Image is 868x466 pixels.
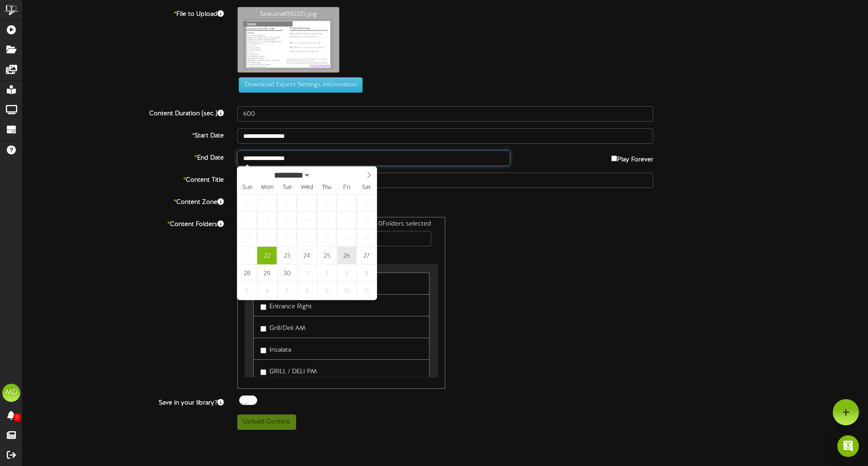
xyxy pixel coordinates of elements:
[260,343,291,355] label: Insalata
[239,77,363,93] button: Download Export Settings Information
[16,7,231,19] label: File to Upload
[297,194,316,212] span: September 3, 2025
[317,185,337,191] span: Thu
[237,414,296,430] button: Upload Content
[297,185,317,191] span: Wed
[277,185,297,191] span: Tue
[277,264,297,282] span: September 30, 2025
[337,229,356,247] span: September 19, 2025
[357,185,377,191] span: Sat
[297,247,316,264] span: September 24, 2025
[337,185,357,191] span: Fri
[16,195,231,207] label: Content Zone
[297,282,316,300] span: October 8, 2025
[337,264,356,282] span: October 3, 2025
[16,128,231,141] label: Start Date
[260,364,317,377] label: GRILL / DELI PM
[237,185,257,191] span: Sun
[837,435,859,457] div: Open Intercom Messenger
[357,229,376,247] span: September 20, 2025
[234,82,363,89] a: Download Export Settings Information
[311,170,343,180] input: Year
[357,282,376,300] span: October 11, 2025
[260,348,266,353] input: Insalata
[257,247,277,264] span: September 22, 2025
[13,413,21,422] span: 0
[237,212,257,229] span: September 7, 2025
[16,217,231,229] label: Content Folders
[297,229,316,247] span: September 17, 2025
[357,212,376,229] span: September 13, 2025
[257,212,277,229] span: September 8, 2025
[237,173,653,188] input: Title of this Content
[237,247,257,264] span: September 21, 2025
[257,185,277,191] span: Mon
[16,173,231,185] label: Content Title
[317,264,336,282] span: October 2, 2025
[317,194,336,212] span: September 4, 2025
[611,151,653,165] label: Play Forever
[277,247,297,264] span: September 23, 2025
[317,212,336,229] span: September 11, 2025
[337,194,356,212] span: September 5, 2025
[317,229,336,247] span: September 18, 2025
[16,395,231,408] label: Save in your library?
[237,194,257,212] span: August 31, 2025
[337,212,356,229] span: September 12, 2025
[297,212,316,229] span: September 10, 2025
[277,212,297,229] span: September 9, 2025
[357,247,376,264] span: September 27, 2025
[317,247,336,264] span: September 25, 2025
[260,304,266,310] input: Entrance Right
[237,282,257,300] span: October 5, 2025
[297,264,316,282] span: October 1, 2025
[257,282,277,300] span: October 6, 2025
[277,194,297,212] span: September 2, 2025
[16,106,231,118] label: Content Duration (sec.)
[257,264,277,282] span: September 29, 2025
[237,229,257,247] span: September 14, 2025
[357,264,376,282] span: October 4, 2025
[357,194,376,212] span: September 6, 2025
[611,155,617,161] input: Play Forever
[260,299,312,311] label: Entrance Right
[260,326,266,332] input: Grill/Deli AM
[337,247,356,264] span: September 26, 2025
[16,151,231,163] label: End Date
[317,282,336,300] span: October 9, 2025
[257,229,277,247] span: September 15, 2025
[260,369,266,375] input: GRILL / DELI PM
[277,282,297,300] span: October 7, 2025
[337,282,356,300] span: October 10, 2025
[257,194,277,212] span: September 1, 2025
[237,264,257,282] span: September 28, 2025
[2,384,20,402] div: MD
[277,229,297,247] span: September 16, 2025
[260,321,306,333] label: Grill/Deli AM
